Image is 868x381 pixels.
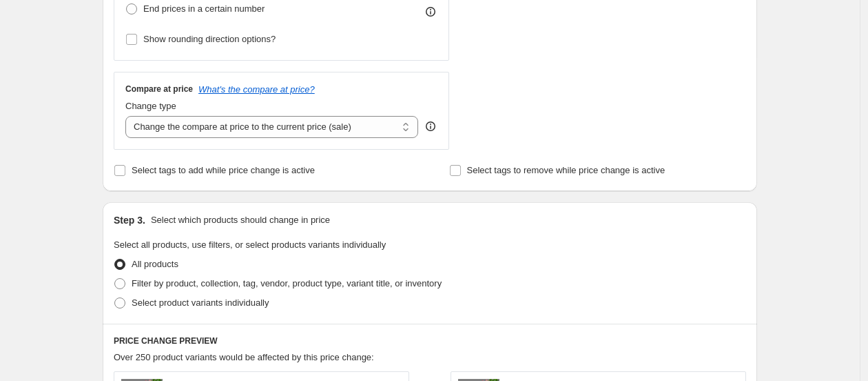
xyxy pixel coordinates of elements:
[125,84,193,95] h3: Compare at price
[198,84,315,95] button: What's the compare at price?
[132,278,442,289] span: Filter by product, collection, tag, vendor, product type, variant title, or inventory
[114,240,386,250] span: Select all products, use filters, or select products variants individually
[114,352,374,362] span: Over 250 product variants would be affected by this price change:
[114,335,746,346] h6: PRICE CHANGE PREVIEW
[143,3,265,14] span: End prices in a certain number
[114,213,145,227] h2: Step 3.
[151,213,330,227] p: Select which products should change in price
[467,165,665,175] span: Select tags to remove while price change is active
[143,34,276,44] span: Show rounding direction options?
[132,297,269,308] span: Select product variants individually
[132,259,178,269] span: All products
[132,165,315,175] span: Select tags to add while price change is active
[125,101,176,111] span: Change type
[424,119,437,133] div: help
